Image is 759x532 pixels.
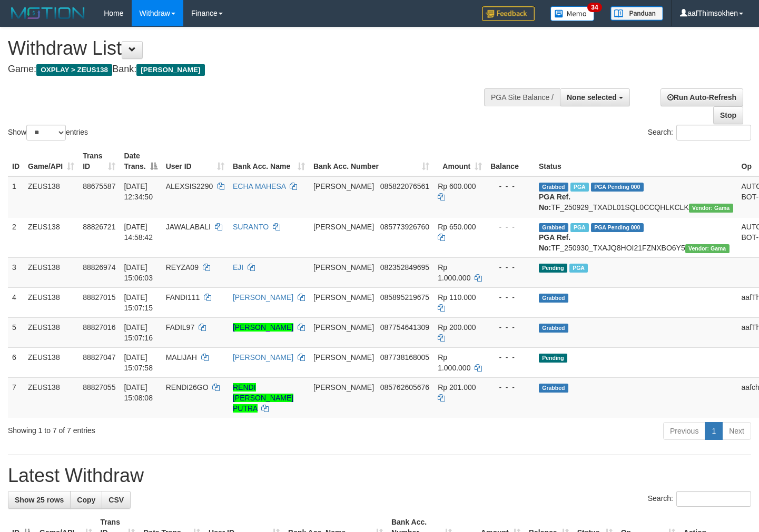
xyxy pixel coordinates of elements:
span: 34 [587,3,602,12]
td: 6 [8,347,24,377]
img: MOTION_logo.png [8,5,88,21]
span: [PERSON_NAME] [313,353,374,362]
a: [PERSON_NAME] [233,353,293,362]
span: 88827047 [83,353,115,362]
td: ZEUS138 [24,176,78,217]
a: 1 [705,422,723,440]
span: Vendor URL: https://trx31.1velocity.biz [685,244,730,253]
span: [PERSON_NAME] [313,182,374,190]
b: PGA Ref. No: [539,233,570,252]
span: Copy 085773926760 to clipboard [380,223,429,231]
span: REYZA09 [166,263,199,272]
a: [PERSON_NAME] [233,293,293,302]
th: Trans ID: activate to sort column ascending [78,146,120,176]
span: [PERSON_NAME] [313,223,374,231]
a: Run Auto-Refresh [661,88,743,106]
div: - - - [490,222,530,232]
td: ZEUS138 [24,287,78,317]
th: ID [8,146,24,176]
a: CSV [102,491,131,509]
td: TF_250930_TXAJQ8HOI21FZNXBO6Y5 [535,217,737,257]
img: panduan.png [610,6,663,21]
span: 88827015 [83,293,115,302]
span: Grabbed [539,223,568,232]
div: Showing 1 to 7 of 7 entries [8,421,308,436]
img: Feedback.jpg [482,6,535,21]
span: 88826974 [83,263,115,272]
label: Search: [648,491,751,507]
span: Pending [539,354,567,363]
td: ZEUS138 [24,217,78,257]
div: - - - [490,322,530,333]
span: [DATE] 15:07:58 [124,353,153,372]
td: 4 [8,287,24,317]
label: Search: [648,125,751,140]
span: PGA Pending [591,183,644,192]
button: None selected [560,88,630,106]
span: None selected [567,93,617,102]
span: Rp 600.000 [438,182,476,190]
span: Copy 085762605676 to clipboard [380,383,429,392]
th: Status [535,146,737,176]
h1: Latest Withdraw [8,465,751,486]
input: Search: [676,125,751,140]
a: EJI [233,263,243,272]
div: - - - [490,352,530,363]
span: Rp 201.000 [438,383,476,392]
th: Amount: activate to sort column ascending [433,146,486,176]
span: Grabbed [539,183,568,192]
span: Copy 087754641309 to clipboard [380,323,429,332]
span: FANDI111 [166,293,200,302]
span: FADIL97 [166,323,194,332]
th: Game/API: activate to sort column ascending [24,146,78,176]
span: Grabbed [539,324,568,333]
span: [DATE] 15:07:16 [124,323,153,342]
span: Rp 200.000 [438,323,476,332]
span: RENDI26GO [166,383,209,392]
span: Pending [539,264,567,273]
div: - - - [490,382,530,393]
span: Copy 087738168005 to clipboard [380,353,429,362]
span: 88675587 [83,182,115,190]
th: Bank Acc. Name: activate to sort column ascending [229,146,309,176]
div: - - - [490,292,530,303]
span: 88827016 [83,323,115,332]
span: Copy 085895219675 to clipboard [380,293,429,302]
b: PGA Ref. No: [539,193,570,212]
span: Marked by aafpengsreynich [570,223,589,232]
a: Next [722,422,751,440]
span: [DATE] 15:07:15 [124,293,153,312]
td: 1 [8,176,24,217]
span: PGA Pending [591,223,644,232]
span: Grabbed [539,294,568,303]
span: OXPLAY > ZEUS138 [36,64,112,76]
td: ZEUS138 [24,347,78,377]
span: ALEXSIS2290 [166,182,213,190]
span: Vendor URL: https://trx31.1velocity.biz [689,204,733,213]
th: User ID: activate to sort column ascending [162,146,229,176]
td: 2 [8,217,24,257]
a: [PERSON_NAME] [233,323,293,332]
label: Show entries [8,125,88,140]
span: Copy 085822076561 to clipboard [380,182,429,190]
a: ECHA MAHESA [233,182,285,190]
a: Previous [663,422,705,440]
span: 88826721 [83,223,115,231]
a: SURANTO [233,223,269,231]
input: Search: [676,491,751,507]
span: Marked by aafpengsreynich [570,183,589,192]
span: Grabbed [539,384,568,393]
td: 5 [8,317,24,347]
select: Showentries [26,125,66,140]
span: Rp 110.000 [438,293,476,302]
span: [DATE] 15:08:08 [124,383,153,402]
span: [PERSON_NAME] [313,293,374,302]
td: 3 [8,257,24,287]
span: Copy 082352849695 to clipboard [380,263,429,272]
td: ZEUS138 [24,317,78,347]
span: [PERSON_NAME] [136,64,204,76]
span: 88827055 [83,383,115,392]
h1: Withdraw List [8,38,496,59]
th: Bank Acc. Number: activate to sort column ascending [309,146,433,176]
span: Rp 1.000.000 [438,353,470,372]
